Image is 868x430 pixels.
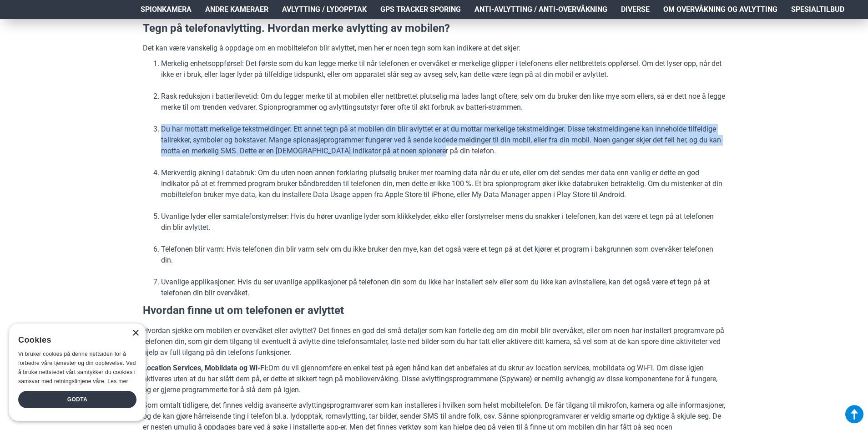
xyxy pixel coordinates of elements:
[107,378,128,384] a: Les mer, opens a new window
[205,4,268,15] span: Andre kameraer
[161,244,725,266] li: Telefonen blir varm: Hvis telefonen din blir varm selv om du ikke bruker den mye, kan det også væ...
[18,351,136,384] span: Vi bruker cookies på denne nettsiden for å forbedre våre tjenester og din opplevelse. Ved å bruke...
[161,211,725,233] li: Uvanlige lyder eller samtaleforstyrrelser: Hvis du hører uvanlige lyder som klikkelyder, ekko ell...
[663,4,777,15] span: Om overvåkning og avlytting
[161,124,725,157] li: Du har mottatt merkelige tekstmeldinger: Ett annet tegn på at mobilen din blir avlyttet er at du ...
[143,364,268,372] strong: Location Services, Mobildata og Wi-Fi:
[132,330,139,337] div: Close
[161,167,725,200] li: Merkverdig økning i databruk: Om du uten noen annen forklaring plutselig bruker mer roaming data ...
[18,391,136,408] div: Godta
[143,363,725,395] p: Om du vil gjennomføre en enkel test på egen hånd kan det anbefales at du skrur av location servic...
[791,4,844,15] span: Spesialtilbud
[143,325,725,358] p: Hvordan sjekke om mobilen er overvåket eller avlyttet? Det finnes en god del små detaljer som kan...
[380,4,461,15] span: GPS Tracker Sporing
[143,21,725,36] h3: Tegn på telefonavlytting. Hvordan merke avlytting av mobilen?
[282,4,367,15] span: Avlytting / Lydopptak
[141,4,192,15] span: Spionkamera
[18,330,131,350] div: Cookies
[161,91,725,113] li: Rask reduksjon i batterilevetid: Om du legger merke til at mobilen eller nettbrettet plutselig må...
[143,43,725,54] p: Det kan være vanskelig å oppdage om en mobiltelefon blir avlyttet, men her er noen tegn som kan i...
[143,303,725,319] h3: Hvordan finne ut om telefonen er avlyttet
[474,4,607,15] span: Anti-avlytting / Anti-overvåkning
[161,58,725,80] li: Merkelig enhetsoppførsel: Det første som du kan legge merke til når telefonen er overvåket er mer...
[161,277,725,298] li: Uvanlige applikasjoner: Hvis du ser uvanlige applikasjoner på telefonen din som du ikke har insta...
[621,4,650,15] span: Diverse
